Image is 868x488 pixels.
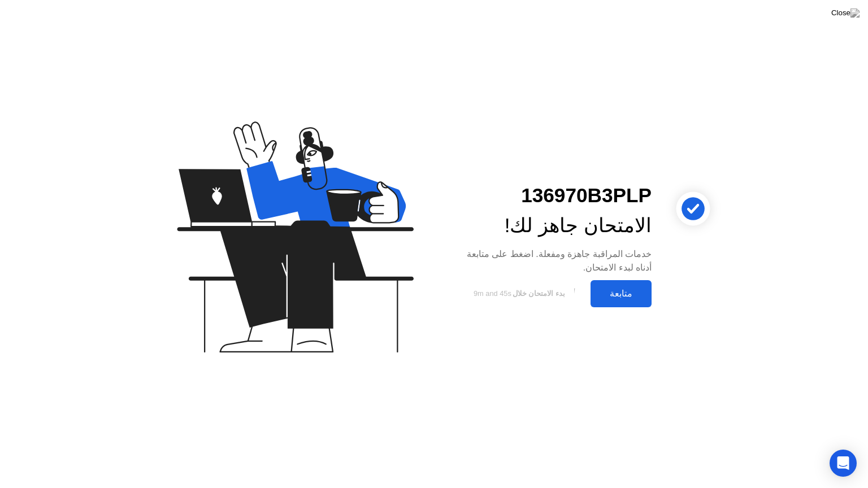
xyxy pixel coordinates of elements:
div: متابعة [594,288,648,299]
div: 136970B3PLP [452,181,652,211]
div: Open Intercom Messenger [830,450,857,477]
div: خدمات المراقبة جاهزة ومفعلة. اضغط على متابعة أدناه لبدء الامتحان. [452,247,652,274]
span: 9m and 45s [474,289,511,298]
button: بدء الامتحان خلال9m and 45s [452,283,585,304]
div: الامتحان جاهز لك! [452,211,652,241]
img: Close [831,8,860,18]
button: متابعة [591,280,652,307]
